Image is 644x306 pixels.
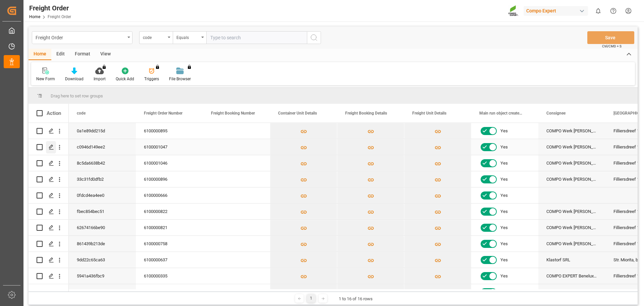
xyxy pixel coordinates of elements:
div: COMPO EXPERT Benelux N.V., COMPO Benelux N.V., COMPO EXPERT Benelux N.V. [538,268,605,284]
div: 6100000895 [136,123,203,139]
div: COMPO EXPERT Benelux N.V., CE_BENELUX, COMPO EXPERT Benelux N.V. [538,284,605,300]
span: code [77,111,86,116]
div: COMPO Werk [PERSON_NAME], COMPO Benelux N.V. [538,171,605,187]
div: Quick Add [116,76,134,82]
div: Action [47,110,61,116]
div: COMPO Werk [PERSON_NAME], COMPO Benelux N.V. [538,155,605,171]
div: 5941a436fbc9 [69,268,136,284]
div: Edit [51,49,70,60]
div: Press SPACE to select this row. [29,139,69,155]
div: 8c5da6638b42 [69,155,136,171]
div: 1 [307,294,315,303]
div: 6100001046 [136,155,203,171]
div: 6100000335 [136,268,203,284]
span: Yes [500,220,508,235]
button: open menu [32,31,132,44]
div: Press SPACE to select this row. [29,155,69,171]
div: COMPO Werk [PERSON_NAME], COMPO Benelux N.V. [538,204,605,219]
span: Yes [500,172,508,187]
div: 6100000758 [136,236,203,252]
div: 6100000637 [136,252,203,268]
div: Freight Order [36,33,125,41]
div: Format [70,49,95,60]
div: Press SPACE to select this row. [29,268,69,284]
span: Yes [500,156,508,171]
div: Freight Order [29,3,71,13]
div: COMPO Werk [PERSON_NAME], COMPO Benelux N.V. [538,236,605,252]
span: Container Unit Details [278,111,317,116]
span: Yes [500,188,508,203]
div: Download [65,76,84,82]
div: 0a1e89dd215d [69,123,136,139]
span: Ctrl/CMD + S [602,44,622,49]
div: 1 to 16 of 16 rows [339,296,373,302]
div: COMPO Werk [PERSON_NAME], COMPO Benelux N.V. [538,123,605,139]
div: fbec854bec51 [69,204,136,219]
span: Yes [500,252,508,268]
div: Press SPACE to select this row. [29,252,69,268]
div: Press SPACE to select this row. [29,187,69,204]
div: 861439b213de [69,236,136,252]
div: 0fdcd4ea4ee0 [69,187,136,203]
span: Consignee [546,111,566,116]
div: code [143,33,166,41]
div: COMPO Werk [PERSON_NAME], COMPO Benelux N.V. [538,139,605,155]
div: 9dd22c65ca63 [69,252,136,268]
span: Freight Unit Details [412,111,446,116]
div: Home [29,49,51,60]
div: Press SPACE to select this row. [29,171,69,187]
div: 6100000337 [136,284,203,300]
div: New Form [36,76,55,82]
span: Freight Booking Number [211,111,255,116]
div: 62674166be90 [69,220,136,235]
button: search button [307,31,321,44]
button: Save [587,31,634,44]
div: 6100001047 [136,139,203,155]
div: Klastorf SRL [538,252,605,268]
div: 6100000666 [136,187,203,203]
a: Home [29,14,40,19]
div: Press SPACE to select this row. [29,204,69,220]
span: Yes [500,204,508,219]
div: View [95,49,116,60]
div: f4343eb2ce56 [69,284,136,300]
div: COMPO Werk [PERSON_NAME], COMPO Benelux N.V. [538,220,605,235]
div: Press SPACE to select this row. [29,123,69,139]
span: Freight Order Number [144,111,182,116]
div: 33c31fd0dfb2 [69,171,136,187]
span: Freight Booking Details [345,111,387,116]
div: Equals [176,33,199,41]
div: Press SPACE to select this row. [29,284,69,300]
div: 6100000821 [136,220,203,235]
div: Press SPACE to select this row. [29,236,69,252]
div: 6100000896 [136,171,203,187]
div: c0946d149ee2 [69,139,136,155]
div: 6100000822 [136,204,203,219]
span: Main run object created Status [479,111,524,116]
button: open menu [173,31,206,44]
input: Type to search [206,31,307,44]
div: Press SPACE to select this row. [29,220,69,236]
span: Drag here to set row groups [51,93,103,98]
span: Yes [500,285,508,300]
span: Yes [500,123,508,139]
span: Yes [500,236,508,252]
span: Yes [500,268,508,284]
span: Yes [500,139,508,155]
button: open menu [139,31,173,44]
